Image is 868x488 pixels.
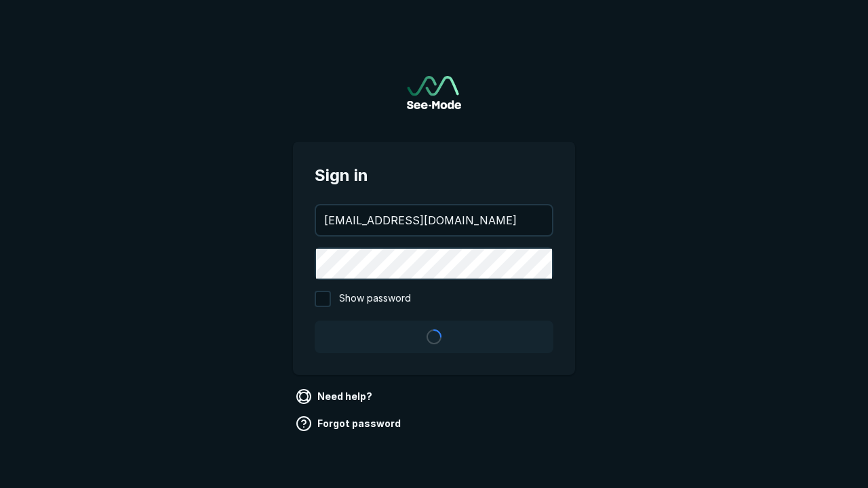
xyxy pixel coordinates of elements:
a: Go to sign in [407,76,461,109]
span: Sign in [315,163,553,188]
input: your@email.com [316,205,552,235]
span: Show password [339,291,411,307]
img: See-Mode Logo [407,76,461,109]
a: Need help? [293,386,378,407]
a: Forgot password [293,413,406,434]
